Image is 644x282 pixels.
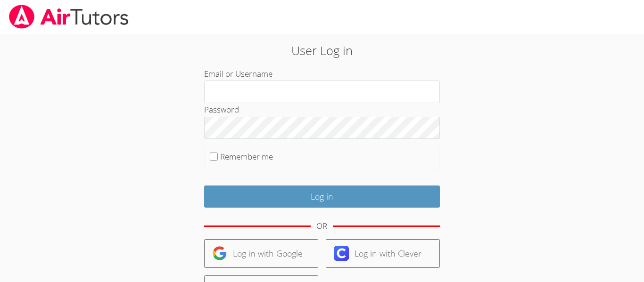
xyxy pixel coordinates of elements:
img: google-logo-50288ca7cdecda66e5e0955fdab243c47b7ad437acaf1139b6f446037453330a.svg [212,246,227,261]
img: airtutors_banner-c4298cdbf04f3fff15de1276eac7730deb9818008684d7c2e4769d2f7ddbe033.png [8,5,130,29]
a: Log in with Clever [326,239,440,268]
input: Log in [204,185,440,208]
img: clever-logo-6eab21bc6e7a338710f1a6ff85c0baf02591cd810cc4098c63d3a4b26e2feb20.svg [334,246,349,261]
div: OR [316,219,327,233]
h2: User Log in [148,41,496,59]
a: Log in with Google [204,239,318,268]
label: Email or Username [204,68,272,79]
label: Remember me [220,151,273,162]
label: Password [204,104,239,115]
